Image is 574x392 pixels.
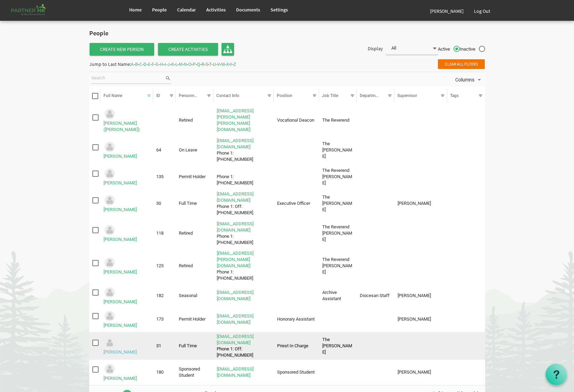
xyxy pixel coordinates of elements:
[226,61,229,67] span: X
[153,107,176,134] td: column header ID
[277,93,292,98] span: Position
[89,249,101,283] td: checkbox
[90,43,154,55] a: Create New Person
[447,308,485,330] td: column header Tags
[139,61,142,67] span: C
[160,61,163,67] span: H
[223,45,232,54] img: org-chart.svg
[213,61,216,67] span: U
[165,61,166,67] span: I
[357,190,394,217] td: column header Departments
[319,249,357,283] td: The Reverend Canon David column header Job Title
[158,43,218,55] span: Create Activities
[103,93,122,98] span: Full Name
[274,166,319,188] td: column header Position
[148,61,150,67] span: E
[217,251,253,268] a: [EMAIL_ADDRESS][PERSON_NAME][DOMAIN_NAME]
[214,332,274,360] td: gstewart@ontario.anglican.ca Phone 1: Off: 613-376-3003 is template cell column header Contact Info
[100,166,153,188] td: Schmidt, Patsy is template cell column header Full Name
[103,141,116,153] img: Could not locate image
[176,362,214,383] td: Sponsored Student column header Personnel Type
[217,221,253,233] a: [EMAIL_ADDRESS][DOMAIN_NAME]
[357,166,394,188] td: column header Departments
[214,249,274,283] td: dap.smith@sympatico.caPhone 1: 613-267-3421 is template cell column header Contact Info
[152,7,167,13] span: People
[179,93,208,98] span: Personnel Type
[90,72,173,87] div: Search
[143,61,147,67] span: D
[214,308,274,330] td: jbstewart@cogeco.ca is template cell column header Contact Info
[394,249,447,283] td: column header Supervisor
[454,75,484,84] button: Columns
[214,166,274,188] td: Phone 1: 613-376-9815 is template cell column header Contact Info
[176,219,214,247] td: Retired column header Personnel Type
[447,362,485,383] td: column header Tags
[100,107,153,134] td: Schaub, Hans (Peter) is template cell column header Full Name
[357,285,394,306] td: Diocesan Staff column header Departments
[217,61,220,67] span: V
[425,1,469,21] a: [PERSON_NAME]
[89,362,101,383] td: checkbox
[129,7,142,13] span: Home
[177,7,196,13] span: Calendar
[103,337,116,349] img: Could not locate image
[368,45,383,52] span: Display
[319,219,357,247] td: The Reverend Canon David column header Job Title
[103,207,137,212] a: [PERSON_NAME]
[394,166,447,188] td: column header Supervisor
[447,219,485,247] td: column header Tags
[447,136,485,164] td: column header Tags
[176,332,214,360] td: Full Time column header Personnel Type
[100,219,153,247] td: Sinclair, David is template cell column header Full Name
[100,285,153,306] td: Soares, Cristina is template cell column header Full Name
[214,285,274,306] td: cristinaisabelsoares07@gmail.com is template cell column header Contact Info
[217,334,253,345] a: [EMAIL_ADDRESS][DOMAIN_NAME]
[394,332,447,360] td: column header Supervisor
[100,136,153,164] td: Schaub, Michael is template cell column header Full Name
[103,194,116,207] img: Could not locate image
[100,249,153,283] td: Smith, David is template cell column header Full Name
[357,107,394,134] td: column header Departments
[176,136,214,164] td: On Leave column header Personnel Type
[236,7,260,13] span: Documents
[357,249,394,283] td: column header Departments
[397,93,417,98] span: Supervisor
[214,362,274,383] td: rstewa64@uwo.ca is template cell column header Contact Info
[206,7,226,13] span: Activities
[176,190,214,217] td: Full Time column header Personnel Type
[153,249,176,283] td: 125 column header ID
[274,308,319,330] td: Honorary Assistant column header Position
[319,332,357,360] td: The Reverend Georgiana column header Job Title
[274,190,319,217] td: Executive Officer column header Position
[217,313,253,325] a: [EMAIL_ADDRESS][DOMAIN_NAME]
[217,108,253,132] a: [EMAIL_ADDRESS][PERSON_NAME][PERSON_NAME][DOMAIN_NAME]
[176,107,214,134] td: Retired column header Personnel Type
[271,7,288,13] span: Settings
[153,190,176,217] td: 30 column header ID
[230,61,232,67] span: Y
[89,136,101,164] td: checkbox
[217,138,253,149] a: [EMAIL_ADDRESS][DOMAIN_NAME]
[135,61,138,67] span: B
[89,190,101,217] td: checkbox
[103,363,116,375] img: Could not locate image
[357,219,394,247] td: column header Departments
[89,30,147,37] h2: People
[217,191,253,203] a: [EMAIL_ADDRESS][DOMAIN_NAME]
[454,72,484,87] div: Columns
[103,310,116,322] img: Could not locate image
[91,73,165,84] input: Search
[103,376,137,381] a: [PERSON_NAME]
[274,332,319,360] td: Priest In Charge column header Position
[357,136,394,164] td: column header Departments
[206,61,208,67] span: S
[103,224,116,236] img: Could not locate image
[394,362,447,383] td: Lavelle, Jon column header Supervisor
[103,349,137,355] a: [PERSON_NAME]
[214,136,274,164] td: mschaub@ontario.anglican.caPhone 1: 613-376-6207 is template cell column header Contact Info
[175,61,177,67] span: L
[179,61,182,67] span: M
[469,1,496,21] a: Log Out
[217,290,253,301] a: [EMAIL_ADDRESS][DOMAIN_NAME]
[153,362,176,383] td: 180 column header ID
